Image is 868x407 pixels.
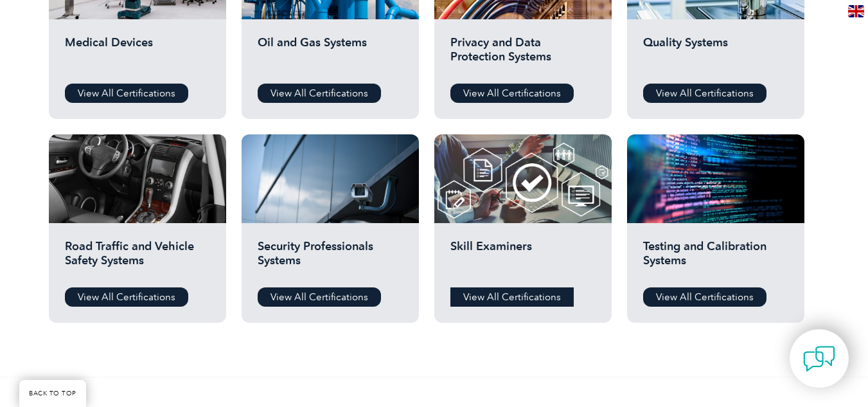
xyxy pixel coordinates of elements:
[65,84,188,103] a: View All Certifications
[258,239,403,278] h2: Security Professionals Systems
[19,380,86,407] a: BACK TO TOP
[450,239,596,278] h2: Skill Examiners
[65,287,188,307] a: View All Certifications
[643,287,766,307] a: View All Certifications
[258,287,381,307] a: View All Certifications
[643,35,788,74] h2: Quality Systems
[258,84,381,103] a: View All Certifications
[643,239,788,278] h2: Testing and Calibration Systems
[65,35,210,74] h2: Medical Devices
[450,84,574,103] a: View All Certifications
[450,35,596,74] h2: Privacy and Data Protection Systems
[803,343,835,375] img: contact-chat.png
[65,239,210,278] h2: Road Traffic and Vehicle Safety Systems
[258,35,403,74] h2: Oil and Gas Systems
[848,5,864,17] img: en
[450,287,574,307] a: View All Certifications
[643,84,766,103] a: View All Certifications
